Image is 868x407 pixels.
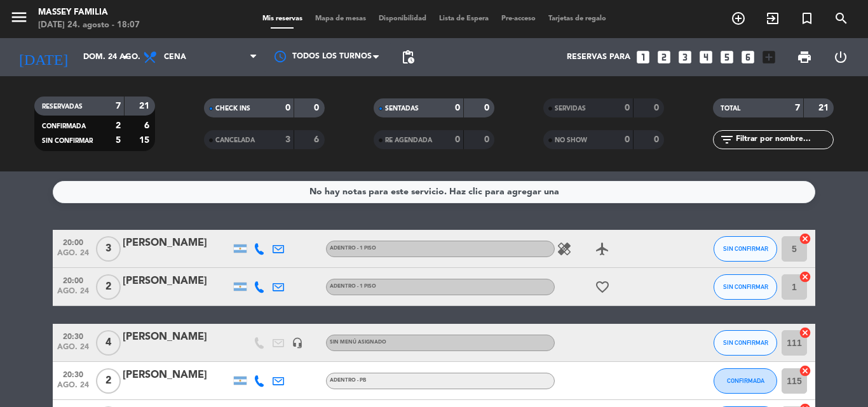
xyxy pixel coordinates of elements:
[123,235,231,251] div: [PERSON_NAME]
[723,283,768,290] span: SIN CONFIRMAR
[698,49,714,65] i: looks_4
[797,50,812,65] span: print
[123,273,231,290] div: [PERSON_NAME]
[635,49,651,65] i: looks_one
[96,330,121,356] span: 4
[822,38,858,76] div: LOG OUT
[330,378,366,383] span: Adentro - PB
[567,53,630,62] span: Reservas para
[314,135,322,144] strong: 6
[555,105,586,112] span: SERVIDAS
[799,270,811,283] i: cancel
[799,364,811,377] i: cancel
[116,136,121,145] strong: 5
[721,105,740,112] span: TOTAL
[735,133,833,147] input: Filtrar por nombre...
[714,330,777,356] button: SIN CONFIRMAR
[10,43,77,71] i: [DATE]
[484,103,492,112] strong: 0
[595,279,610,295] i: favorite_border
[123,329,231,345] div: [PERSON_NAME]
[314,103,322,112] strong: 0
[96,236,121,262] span: 3
[455,103,460,112] strong: 0
[116,121,121,130] strong: 2
[285,103,290,112] strong: 0
[330,284,376,289] span: Adentro - 1 Piso
[595,241,610,257] i: airplanemode_active
[799,11,815,26] i: turned_in_not
[625,135,630,144] strong: 0
[292,337,303,349] i: headset_mic
[714,274,777,300] button: SIN CONFIRMAR
[215,105,250,112] span: CHECK INS
[656,49,672,65] i: looks_two
[731,11,746,26] i: add_circle_outline
[42,103,83,110] span: RESERVADAS
[400,50,416,65] span: pending_actions
[799,326,811,339] i: cancel
[714,236,777,262] button: SIN CONFIRMAR
[139,102,152,110] strong: 21
[799,232,811,245] i: cancel
[385,105,419,112] span: SENTADAS
[57,366,89,381] span: 20:30
[719,49,735,65] i: looks_5
[555,137,587,143] span: NO SHOW
[144,121,152,130] strong: 6
[96,274,121,300] span: 2
[57,272,89,287] span: 20:00
[57,328,89,343] span: 20:30
[57,234,89,249] span: 20:00
[139,136,152,145] strong: 15
[833,50,848,65] i: power_settings_new
[433,15,495,22] span: Lista de Espera
[10,8,29,27] i: menu
[654,135,661,144] strong: 0
[372,15,433,22] span: Disponibilidad
[96,368,121,394] span: 2
[38,19,140,32] div: [DATE] 24. agosto - 18:07
[309,185,559,199] div: No hay notas para este servicio. Haz clic para agregar una
[625,103,630,112] strong: 0
[10,8,29,31] button: menu
[42,138,93,144] span: SIN CONFIRMAR
[714,368,777,394] button: CONFIRMADA
[330,246,376,251] span: Adentro - 1 Piso
[495,15,542,22] span: Pre-acceso
[719,132,735,147] i: filter_list
[330,340,386,345] span: Sin menú asignado
[761,49,777,65] i: add_box
[557,241,572,257] i: healing
[484,135,492,144] strong: 0
[57,343,89,357] span: ago. 24
[57,381,89,396] span: ago. 24
[723,339,768,346] span: SIN CONFIRMAR
[57,249,89,264] span: ago. 24
[727,377,764,384] span: CONFIRMADA
[57,287,89,302] span: ago. 24
[795,103,800,112] strong: 7
[215,137,255,143] span: CANCELADA
[818,103,831,112] strong: 21
[654,103,661,112] strong: 0
[542,15,613,22] span: Tarjetas de regalo
[677,49,693,65] i: looks_3
[285,135,290,144] strong: 3
[38,6,140,19] div: MASSEY FAMILIA
[116,102,121,110] strong: 7
[123,367,231,384] div: [PERSON_NAME]
[256,15,309,22] span: Mis reservas
[164,53,186,62] span: Cena
[118,50,133,65] i: arrow_drop_down
[834,11,849,26] i: search
[723,245,768,252] span: SIN CONFIRMAR
[385,137,432,143] span: RE AGENDADA
[765,11,780,26] i: exit_to_app
[455,135,460,144] strong: 0
[309,15,372,22] span: Mapa de mesas
[740,49,756,65] i: looks_6
[42,123,86,130] span: CONFIRMADA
